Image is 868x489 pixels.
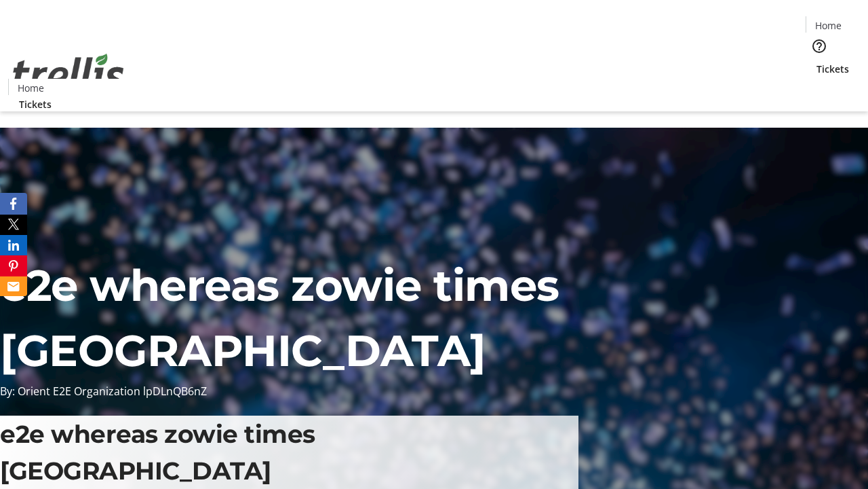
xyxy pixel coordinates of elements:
span: Tickets [19,97,52,111]
a: Home [9,81,52,95]
img: Orient E2E Organization lpDLnQB6nZ's Logo [8,39,129,107]
a: Home [806,18,850,33]
button: Cart [806,76,833,103]
span: Tickets [816,62,849,76]
a: Tickets [806,62,860,76]
span: Home [815,18,842,33]
button: Help [806,33,833,60]
span: Home [18,81,44,95]
a: Tickets [8,97,62,111]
